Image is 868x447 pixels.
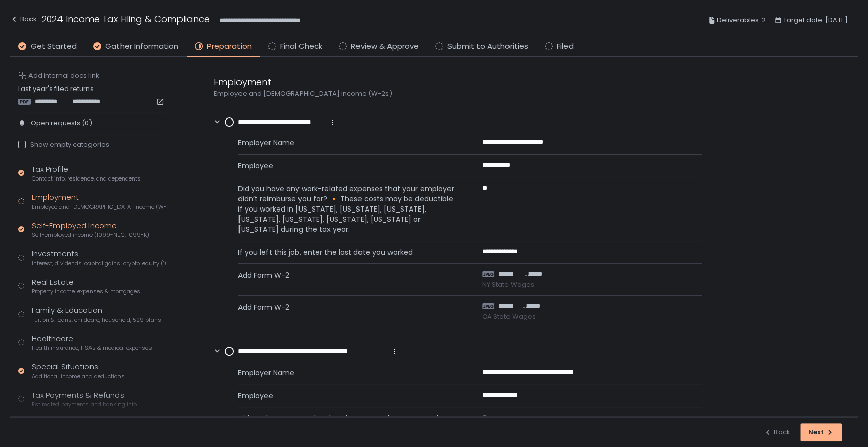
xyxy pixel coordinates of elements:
[32,231,149,239] span: Self-employed income (1099-NEC, 1099-K)
[238,270,458,289] span: Add Form W-2
[764,428,790,437] div: Back
[32,305,161,324] div: Family & Education
[447,41,528,52] span: Submit to Authorities
[557,41,574,52] span: Filed
[32,361,125,380] div: Special Situations
[783,14,848,26] span: Target date: [DATE]
[717,14,766,26] span: Deliverables: 2
[482,280,562,289] span: NY State Wages
[18,71,99,80] button: Add internal docs link
[32,203,166,211] span: Employee and [DEMOGRAPHIC_DATA] income (W-2s)
[351,41,419,52] span: Review & Approve
[238,302,458,321] span: Add Form W-2
[32,260,166,267] span: Interest, dividends, capital gains, crypto, equity (1099s, K-1s)
[10,13,37,25] div: Back
[238,368,458,378] span: Employer Name
[32,344,152,352] span: Health insurance, HSAs & medical expenses
[32,192,166,211] div: Employment
[764,423,790,441] button: Back
[238,138,458,148] span: Employer Name
[800,423,842,441] button: Next
[238,184,458,234] span: Did you have any work-related expenses that your employer didn’t reimburse you for? 🔸 These costs...
[214,89,702,98] div: Employee and [DEMOGRAPHIC_DATA] income (W-2s)
[280,41,322,52] span: Final Check
[238,247,458,257] span: If you left this job, enter the last date you worked
[105,41,178,52] span: Gather Information
[32,164,141,183] div: Tax Profile
[32,333,152,352] div: Healthcare
[238,161,458,171] span: Employee
[32,373,125,380] span: Additional income and deductions
[31,41,77,52] span: Get Started
[32,277,140,296] div: Real Estate
[18,84,166,106] div: Last year's filed returns
[32,390,137,409] div: Tax Payments & Refunds
[207,41,252,52] span: Preparation
[32,248,166,267] div: Investments
[238,391,458,401] span: Employee
[32,316,161,324] span: Tuition & loans, childcare, household, 529 plans
[808,428,834,437] div: Next
[31,118,92,128] span: Open requests (0)
[10,12,37,29] button: Back
[32,175,141,183] span: Contact info, residence, and dependents
[42,12,210,26] h1: 2024 Income Tax Filing & Compliance
[32,220,149,240] div: Self-Employed Income
[214,75,702,89] div: Employment
[482,312,560,321] span: CA State Wages
[32,401,137,408] span: Estimated payments and banking info
[32,288,140,295] span: Property income, expenses & mortgages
